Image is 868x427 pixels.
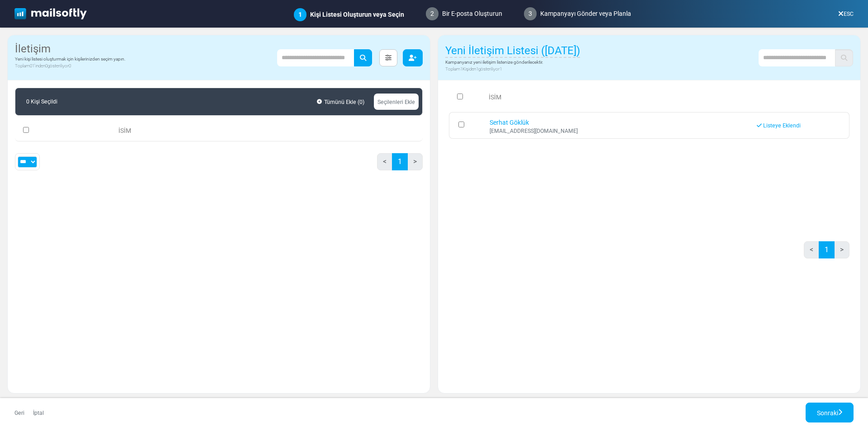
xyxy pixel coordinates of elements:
[445,66,460,71] font: Toplam
[819,241,835,258] a: 1
[817,409,838,417] font: Sonraki
[490,128,578,134] font: [EMAIL_ADDRESS][DOMAIN_NAME]
[118,127,131,134] font: İSİM
[806,403,854,422] a: Sonraki
[763,122,801,129] font: Listeye Eklendi
[69,63,71,68] font: 0
[844,11,854,17] font: ESC
[445,44,580,57] font: Yeni İletişim Listesi ([DATE])
[33,410,44,416] a: İptal
[377,99,415,105] font: Seçilenleri Ekle
[460,66,462,71] span: 1
[476,66,478,71] font: 1
[14,8,87,20] img: mailsoftly_white_logo.svg
[363,99,364,105] font: )
[392,153,408,170] a: 1
[310,11,404,18] font: Kişi Listesi Oluşturun veya Seçin
[398,157,402,166] font: 1
[757,122,801,129] a: Listeye Eklendi
[430,10,434,17] font: 2
[26,99,57,105] font: 0 Kişi Seçildi
[324,99,359,105] font: Tümünü Ekle (
[490,119,529,126] a: Serhat Göklük
[359,99,363,105] font: 0
[528,10,532,17] font: 3
[445,60,543,65] font: Kampanyanız yeni iletişim listenize gönderilecektir.
[540,10,631,17] font: Kampanyayı Gönder veya Planla
[15,42,51,55] font: İletişim
[838,11,854,17] a: ESC
[47,63,69,68] font: gösteriliyor
[500,66,502,71] font: 1
[14,410,24,416] a: Geri
[15,56,125,61] font: Yeni kişi listesi oluşturmak için kişilerinizden seçim yapın.
[489,94,501,101] font: İSİM
[30,63,32,68] span: 0
[45,63,47,68] font: 0
[32,63,45,68] font: 1'inden
[377,153,423,178] nav: Sayfa
[298,11,302,18] font: 1
[462,66,476,71] font: Kişiden
[478,66,500,71] font: gösteriliyor
[804,241,849,266] nav: Sayfa
[825,245,829,254] font: 1
[15,63,30,68] font: Toplam
[442,10,502,17] font: Bir E-posta Oluşturun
